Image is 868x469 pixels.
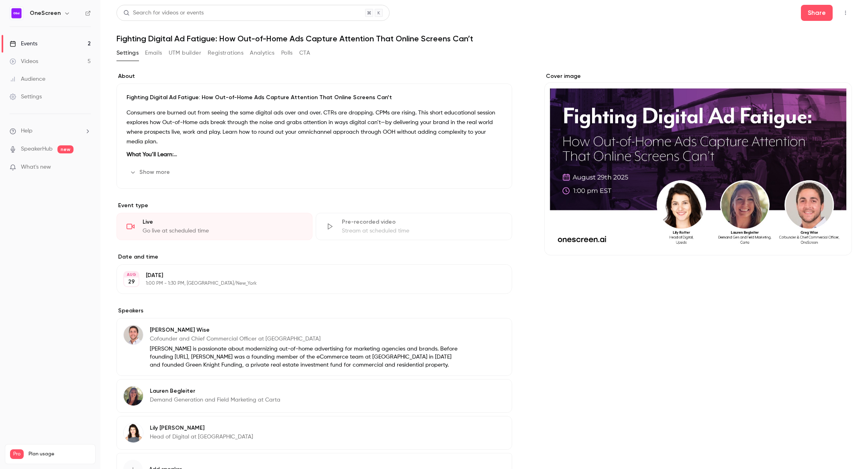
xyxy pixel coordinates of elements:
button: Edit [476,386,505,399]
img: Lily Rotter [124,423,143,442]
button: Analytics [250,47,275,59]
div: Search for videos or events [123,9,204,17]
div: AUG [124,272,139,277]
img: Greg Wise [124,325,143,345]
h1: Fighting Digital Ad Fatigue: How Out-of-Home Ads Capture Attention That Online Screens Can’t [116,34,852,43]
button: CTA [299,47,310,59]
button: Settings [116,47,139,59]
div: LiveGo live at scheduled time [116,213,312,240]
div: Go live at scheduled time [143,227,302,235]
div: Lauren BegleiterLauren BegleiterDemand Generation and Field Marketing at Carta [116,379,512,413]
li: help-dropdown-opener [10,127,91,135]
strong: What You’ll Learn [127,152,172,157]
h6: OneScreen [30,9,61,17]
label: Speakers [116,307,512,315]
span: Pro [10,449,24,459]
div: Settings [10,93,42,101]
label: About [116,72,512,80]
button: Edit [476,325,505,338]
p: / 90 [78,459,90,466]
p: Lauren Begleiter [150,387,280,395]
span: What's new [21,163,51,171]
button: cover-image [829,233,846,249]
p: 29 [128,278,135,286]
button: Show more [127,166,175,179]
div: Greg Wise[PERSON_NAME] WiseCofounder and Chief Commercial Officer at [GEOGRAPHIC_DATA][PERSON_NAM... [116,318,512,376]
div: Pre-recorded video [342,218,502,226]
label: Cover image [544,72,852,80]
span: 5 [78,460,81,465]
label: Date and time [116,253,512,261]
div: Stream at scheduled time [342,227,502,235]
button: Polls [281,47,293,59]
span: new [57,145,74,153]
div: Live [143,218,302,226]
p: Fighting Digital Ad Fatigue: How Out-of-Home Ads Capture Attention That Online Screens Can’t [127,94,502,102]
p: Demand Generation and Field Marketing at Carta [150,396,280,404]
img: OneScreen [10,7,23,20]
p: [DATE] [146,271,470,279]
p: Cofounder and Chief Commercial Officer at [GEOGRAPHIC_DATA] [150,335,460,343]
p: : [127,150,502,159]
p: Lily [PERSON_NAME] [150,424,253,432]
button: Edit [476,423,505,436]
span: Help [21,127,33,135]
div: Events [10,40,37,48]
div: Pre-recorded videoStream at scheduled time [316,213,512,240]
div: Lily RotterLily [PERSON_NAME]Head of Digital at [GEOGRAPHIC_DATA] [116,416,512,450]
a: SpeakerHub [21,145,53,153]
button: UTM builder [169,47,201,59]
img: Lauren Begleiter [124,386,143,406]
div: Audience [10,75,45,83]
p: Head of Digital at [GEOGRAPHIC_DATA] [150,433,253,441]
span: Plan usage [29,451,90,457]
iframe: Noticeable Trigger [81,164,91,171]
p: Videos [10,459,25,466]
p: [PERSON_NAME] is passionate about modernizing out-of-home advertising for marketing agencies and ... [150,345,460,369]
button: Registrations [208,47,243,59]
p: Consumers are burned out from seeing the same digital ads over and over. CTRs are dropping. CPMs ... [127,108,502,147]
section: Cover image [544,72,852,255]
p: [PERSON_NAME] Wise [150,326,460,334]
p: Event type [116,202,512,210]
button: Share [801,5,833,21]
p: 1:00 PM - 1:30 PM, [GEOGRAPHIC_DATA]/New_York [146,280,470,287]
div: Videos [10,57,38,65]
button: Emails [145,47,162,59]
